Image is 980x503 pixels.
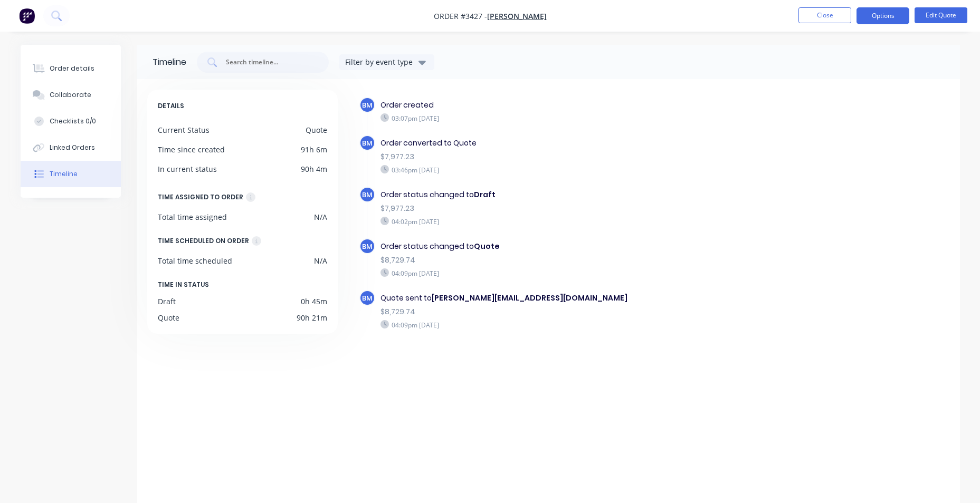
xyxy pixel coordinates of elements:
[432,293,627,303] b: [PERSON_NAME][EMAIL_ADDRESS][DOMAIN_NAME]
[301,163,327,175] div: 90h 4m
[158,296,176,307] div: Draft
[380,217,746,226] div: 04:02pm [DATE]
[158,191,243,203] div: TIME ASSIGNED TO ORDER
[158,255,232,266] div: Total time scheduled
[158,279,209,291] span: TIME IN STATUS
[474,241,500,252] b: Quote
[380,100,746,111] div: Order created
[380,241,746,252] div: Order status changed to
[158,312,179,323] div: Quote
[158,144,225,155] div: Time since created
[50,117,96,126] div: Checklists 0/0
[314,255,327,266] div: N/A
[301,144,327,155] div: 91h 6m
[21,108,121,134] button: Checklists 0/0
[380,151,746,162] div: $7,977.23
[50,169,78,179] div: Timeline
[158,235,249,247] div: TIME SCHEDULED ON ORDER
[380,306,746,317] div: $8,729.74
[339,54,434,70] button: Filter by event type
[487,11,547,21] a: [PERSON_NAME]
[380,255,746,266] div: $8,729.74
[362,100,372,110] span: BM
[474,189,496,200] b: Draft
[21,55,121,82] button: Order details
[798,7,851,23] button: Close
[345,56,416,67] div: Filter by event type
[50,64,94,73] div: Order details
[301,296,327,307] div: 0h 45m
[380,320,746,330] div: 04:09pm [DATE]
[158,211,227,223] div: Total time assigned
[380,268,746,278] div: 04:09pm [DATE]
[362,190,372,200] span: BM
[19,8,35,24] img: Factory
[158,100,184,112] span: DETAILS
[50,90,91,100] div: Collaborate
[380,293,746,304] div: Quote sent to
[158,124,210,136] div: Current Status
[21,134,121,161] button: Linked Orders
[314,211,327,223] div: N/A
[362,293,372,303] span: BM
[362,241,372,252] span: BM
[380,203,746,214] div: $7,977.23
[915,7,967,23] button: Edit Quote
[297,312,327,323] div: 90h 21m
[857,7,909,24] button: Options
[362,138,372,148] span: BM
[153,56,186,69] div: Timeline
[380,165,746,175] div: 03:46pm [DATE]
[434,11,487,21] span: Order #3427 -
[380,138,746,149] div: Order converted to Quote
[306,124,327,136] div: Quote
[50,143,95,152] div: Linked Orders
[158,163,217,175] div: In current status
[21,82,121,108] button: Collaborate
[225,57,312,67] input: Search timeline...
[380,113,746,123] div: 03:07pm [DATE]
[380,189,746,200] div: Order status changed to
[21,161,121,187] button: Timeline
